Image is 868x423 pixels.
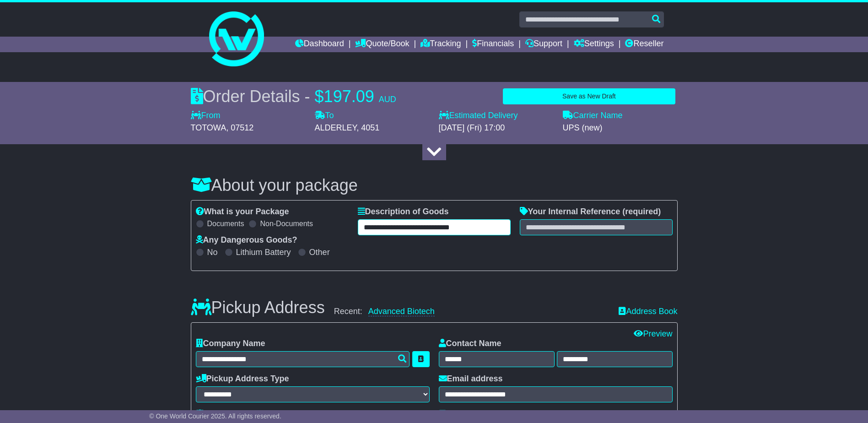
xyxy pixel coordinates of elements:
h3: Pickup Address [191,298,325,317]
a: Tracking [421,37,461,52]
a: Support [525,37,562,52]
a: Quote/Book [355,37,409,52]
span: $ [315,87,324,106]
label: Email address [439,374,503,384]
label: No [207,248,218,258]
div: Recent: [334,307,610,317]
label: Any Dangerous Goods? [196,235,297,245]
span: © One World Courier 2025. All rights reserved. [149,412,281,420]
a: Dashboard [295,37,344,52]
label: To [315,111,334,121]
label: Description of Goods [358,207,449,217]
span: TOTOWA [191,123,226,132]
label: Carrier Name [563,111,623,121]
label: Non-Documents [260,219,313,228]
span: , 07512 [226,123,253,132]
span: ALDERLEY [315,123,357,132]
a: Advanced Biotech [368,307,435,316]
div: Order Details - [191,87,396,106]
label: Contact Name [439,339,501,349]
a: Financials [472,37,514,52]
label: Documents [207,219,244,228]
label: Phone [439,409,471,419]
a: Address Book [619,307,677,317]
a: Preview [634,329,672,338]
a: Reseller [625,37,663,52]
label: What is your Package [196,207,289,217]
label: Company Name [196,339,265,349]
label: Other [309,248,330,258]
label: Lithium Battery [236,248,291,258]
a: Settings [574,37,614,52]
label: Your Internal Reference (required) [520,207,661,217]
div: [DATE] (Fri) 17:00 [439,123,554,133]
label: Estimated Delivery [439,111,554,121]
h3: About your package [191,176,678,195]
label: Address Line 1 [196,409,263,419]
span: AUD [379,95,396,104]
span: 197.09 [324,87,374,106]
span: , 4051 [356,123,379,132]
button: Save as New Draft [503,88,675,104]
div: UPS (new) [563,123,678,133]
label: From [191,111,221,121]
label: Pickup Address Type [196,374,289,384]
